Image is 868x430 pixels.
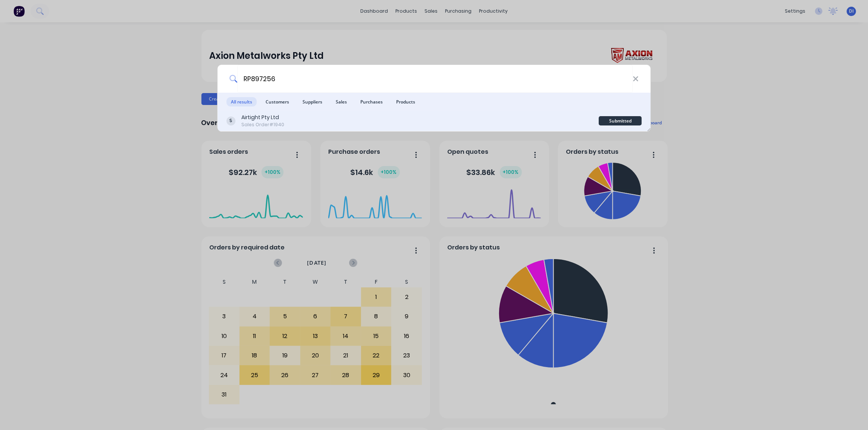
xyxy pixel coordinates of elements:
[241,114,284,121] div: Airtight Pty Ltd
[226,97,257,106] span: All results
[298,97,327,106] span: Suppliers
[261,97,294,106] span: Customers
[599,116,642,125] div: Submitted
[331,97,351,106] span: Sales
[356,97,387,106] span: Purchases
[237,65,633,93] input: Start typing a customer or supplier name to create a new order...
[241,121,284,128] div: Sales Order #1940
[392,97,420,106] span: Products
